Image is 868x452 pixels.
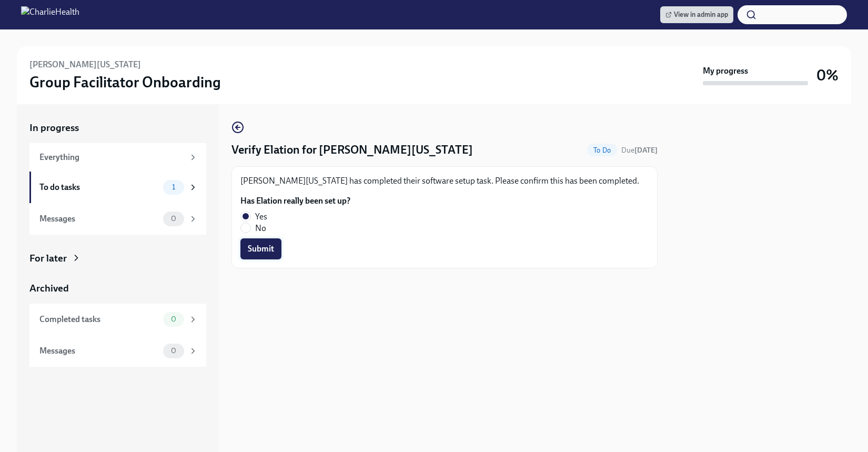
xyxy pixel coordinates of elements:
h3: 0% [816,66,839,85]
span: No [255,223,266,234]
span: View in admin app [665,9,728,20]
a: Messages0 [29,335,206,367]
h3: Group Facilitator Onboarding [29,73,221,92]
div: Everything [39,152,184,163]
a: Archived [29,282,206,295]
strong: My progress [703,65,748,77]
div: Messages [39,345,159,357]
div: To do tasks [39,182,159,193]
span: To Do [587,146,617,154]
a: For later [29,252,206,265]
h4: Verify Elation for [PERSON_NAME][US_STATE] [231,142,473,158]
div: Completed tasks [39,314,159,325]
span: October 4th, 2025 10:00 [621,145,658,155]
h6: [PERSON_NAME][US_STATE] [29,59,141,71]
span: Due [621,146,658,155]
a: Messages0 [29,203,206,235]
a: In progress [29,121,206,135]
span: 0 [165,315,183,323]
strong: [DATE] [634,146,658,155]
a: To do tasks1 [29,172,206,203]
span: Submit [248,244,274,254]
div: For later [29,252,67,265]
a: Completed tasks0 [29,304,206,335]
img: CharlieHealth [21,6,79,23]
p: [PERSON_NAME][US_STATE] has completed their software setup task. Please confirm this has been com... [240,175,649,187]
span: Yes [255,211,267,223]
span: 0 [165,215,183,223]
a: View in admin app [660,6,733,23]
a: Everything [29,143,206,172]
div: Messages [39,213,159,225]
span: 0 [165,347,183,355]
span: 1 [166,183,181,191]
button: Submit [240,238,281,259]
label: Has Elation really been set up? [240,195,350,207]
